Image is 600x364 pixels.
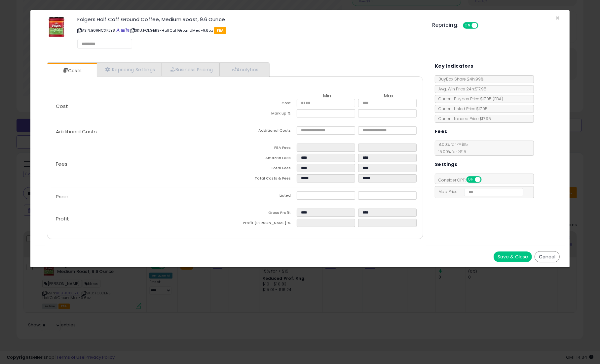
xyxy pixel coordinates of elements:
[535,251,560,262] button: Cancel
[477,23,488,28] span: OFF
[51,104,235,109] p: Cost
[435,149,466,154] span: 15.00 % for > $15
[162,63,220,76] a: Business Pricing
[467,177,475,182] span: ON
[435,177,490,183] span: Consider CPT:
[47,17,66,37] img: 41sWriHWQ1L._SL60_.jpg
[126,28,130,33] a: Your listing only
[435,189,523,194] span: Map Price:
[494,251,532,262] button: Save & Close
[235,174,296,184] td: Total Costs & Fees
[77,25,422,36] p: ASIN: B09HCXKLY8 | SKU: FOLGERS-HalfCaffGroundMed-9.6oz
[358,93,420,99] th: Max
[51,129,235,134] p: Additional Costs
[235,109,296,119] td: Mark up %
[214,27,226,34] span: FBA
[435,160,457,169] h5: Settings
[435,62,473,70] h5: Key Indicators
[435,86,486,92] span: Avg. Win Price 24h: $17.95
[432,22,459,28] h5: Repricing:
[555,13,560,23] span: ×
[435,127,447,136] h5: Fees
[480,96,503,102] span: $17.95
[235,126,296,137] td: Additional Costs
[235,154,296,164] td: Amazon Fees
[47,64,96,77] a: Costs
[121,28,125,33] a: All offer listings
[220,63,269,76] a: Analytics
[116,28,120,33] a: BuyBox page
[435,106,488,112] span: Current Listed Price: $17.95
[464,23,472,28] span: ON
[435,142,468,154] span: 8.00 % for <= $15
[235,99,296,109] td: Cost
[235,209,296,219] td: Gross Profit
[77,17,422,22] h3: Folgers Half Caff Ground Coffee, Medium Roast, 9.6 Ounce
[235,191,296,202] td: Listed
[435,96,503,102] span: Current Buybox Price:
[51,194,235,199] p: Price
[235,144,296,154] td: FBA Fees
[493,96,503,102] span: ( FBA )
[481,177,491,182] span: OFF
[51,216,235,221] p: Profit
[235,164,296,174] td: Total Fees
[97,63,162,76] a: Repricing Settings
[235,219,296,229] td: Profit [PERSON_NAME] %
[51,161,235,167] p: Fees
[297,93,358,99] th: Min
[435,76,483,82] span: BuyBox Share 24h: 99%
[435,116,491,121] span: Current Landed Price: $17.95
